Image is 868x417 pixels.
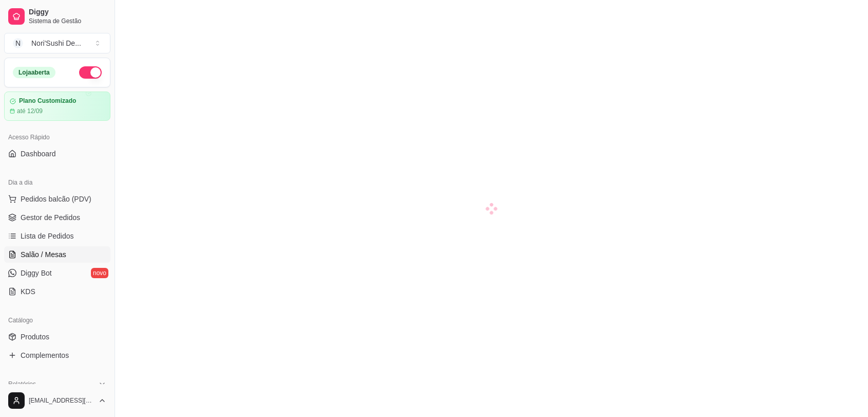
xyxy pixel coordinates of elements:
a: Plano Customizadoaté 12/09 [4,92,110,121]
a: DiggySistema de Gestão [4,4,110,29]
article: Plano Customizado [19,97,76,105]
span: Sistema de Gestão [29,17,106,25]
span: Salão / Mesas [21,249,66,260]
span: Dashboard [21,149,56,159]
div: Acesso Rápido [4,129,110,146]
div: Catálogo [4,312,110,329]
button: Pedidos balcão (PDV) [4,191,110,207]
button: [EMAIL_ADDRESS][DOMAIN_NAME] [4,388,110,413]
a: Lista de Pedidos [4,228,110,244]
span: Pedidos balcão (PDV) [21,194,91,204]
span: Relatórios [8,380,36,388]
span: Produtos [21,332,49,342]
a: Gestor de Pedidos [4,209,110,226]
div: Nori'Sushi De ... [31,38,81,48]
span: KDS [21,286,35,297]
a: Complementos [4,347,110,364]
div: Loja aberta [13,67,55,78]
span: N [13,38,23,48]
a: KDS [4,283,110,300]
article: até 12/09 [17,107,43,115]
span: Complementos [21,350,69,360]
span: [EMAIL_ADDRESS][DOMAIN_NAME] [29,396,94,405]
button: Select a team [4,33,110,53]
a: Diggy Botnovo [4,265,110,281]
button: Alterar Status [79,66,102,79]
a: Salão / Mesas [4,246,110,263]
a: Dashboard [4,146,110,162]
a: Produtos [4,329,110,345]
span: Lista de Pedidos [21,231,74,241]
span: Diggy Bot [21,268,52,278]
span: Gestor de Pedidos [21,212,80,223]
div: Dia a dia [4,174,110,191]
span: Diggy [29,8,106,17]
